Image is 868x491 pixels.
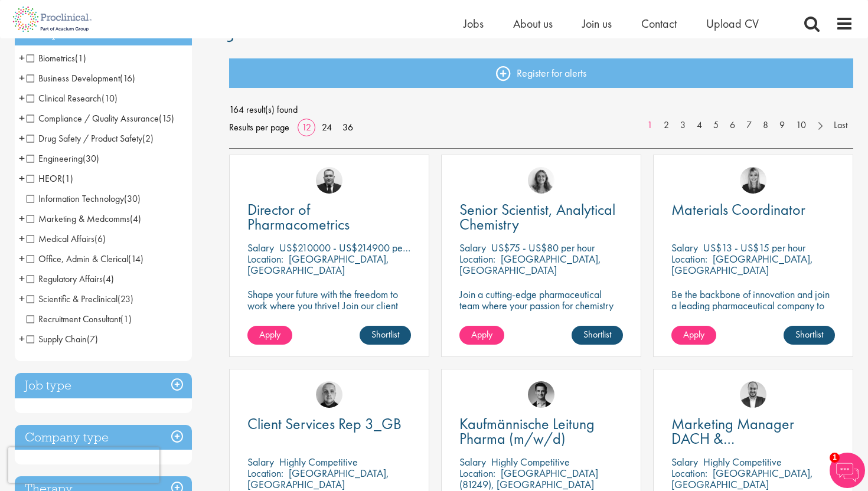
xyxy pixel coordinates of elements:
[316,381,342,408] img: Harry Budge
[641,16,677,31] span: Contact
[229,101,854,119] span: 164 result(s) found
[572,326,623,345] a: Shortlist
[19,49,25,67] span: +
[27,52,75,64] span: Biometrics
[491,455,570,469] p: Highly Competitive
[459,455,486,469] span: Salary
[464,16,484,31] span: Jobs
[459,252,495,266] span: Location:
[27,212,141,225] span: Marketing & Medcomms
[247,252,283,266] span: Location:
[247,202,411,232] a: Director of Pharmacometrics
[247,455,274,469] span: Salary
[27,253,128,265] span: Office, Admin & Clerical
[27,172,73,185] span: HEOR
[459,466,495,480] span: Location:
[724,119,741,132] a: 6
[298,121,315,133] a: 12
[740,381,766,408] img: Aitor Melia
[27,92,118,104] span: Clinical Research
[102,92,118,104] span: (10)
[27,333,98,345] span: Supply Chain
[740,167,766,194] img: Janelle Jones
[27,172,62,185] span: HEOR
[27,132,142,145] span: Drug Safety / Product Safety
[318,121,336,133] a: 24
[513,16,553,31] a: About us
[27,313,120,325] span: Recruitment Consultant
[671,417,835,446] a: Marketing Manager DACH & [GEOGRAPHIC_DATA]
[316,167,342,194] a: Jakub Hanas
[671,252,707,266] span: Location:
[27,293,118,305] span: Scientific & Preclinical
[19,129,25,147] span: +
[671,289,835,333] p: Be the backbone of innovation and join a leading pharmaceutical company to help keep life-changin...
[247,289,411,333] p: Shape your future with the freedom to work where you thrive! Join our client with this Director p...
[671,241,698,254] span: Salary
[658,119,675,132] a: 2
[247,417,411,431] a: Client Services Rep 3_GB
[27,233,94,245] span: Medical Affairs
[229,58,854,88] a: Register for alerts
[247,199,350,234] span: Director of Pharmacometrics
[641,119,658,132] a: 1
[27,273,103,285] span: Regulatory Affairs
[830,453,840,463] span: 1
[491,241,595,254] p: US$75 - US$80 per hour
[247,326,292,345] a: Apply
[19,69,25,87] span: +
[459,252,601,277] p: [GEOGRAPHIC_DATA], [GEOGRAPHIC_DATA]
[27,52,86,64] span: Biometrics
[582,16,612,31] a: Join us
[528,167,554,194] img: Jackie Cerchio
[830,453,865,488] img: Chatbot
[471,328,492,341] span: Apply
[740,119,758,132] a: 7
[19,290,25,307] span: +
[27,152,99,165] span: Engineering
[707,119,725,132] a: 5
[671,199,805,220] span: Materials Coordinator
[671,466,707,480] span: Location:
[259,328,280,341] span: Apply
[27,112,174,125] span: Compliance / Quality Assurance
[128,253,143,265] span: (14)
[27,92,102,104] span: Clinical Research
[459,202,623,232] a: Senior Scientist, Analytical Chemistry
[15,373,192,398] h3: Job type
[828,119,853,132] a: Last
[8,447,159,483] iframe: reCAPTCHA
[27,253,143,265] span: Office, Admin & Clerical
[27,192,124,205] span: Information Technology
[83,152,99,165] span: (30)
[27,233,106,245] span: Medical Affairs
[27,273,114,285] span: Regulatory Affairs
[19,109,25,127] span: +
[103,273,114,285] span: (4)
[671,466,813,491] p: [GEOGRAPHIC_DATA], [GEOGRAPHIC_DATA]
[27,152,83,165] span: Engineering
[671,414,814,463] span: Marketing Manager DACH & [GEOGRAPHIC_DATA]
[247,466,283,480] span: Location:
[120,313,132,325] span: (1)
[459,326,504,345] a: Apply
[27,192,141,205] span: Information Technology
[691,119,708,132] a: 4
[757,119,774,132] a: 8
[703,241,805,254] p: US$13 - US$15 per hour
[27,333,87,345] span: Supply Chain
[247,241,274,254] span: Salary
[671,455,698,469] span: Salary
[706,16,759,31] span: Upload CV
[279,455,358,469] p: Highly Competitive
[27,313,132,325] span: Recruitment Consultant
[19,149,25,167] span: +
[27,212,130,225] span: Marketing & Medcomms
[360,326,411,345] a: Shortlist
[459,289,623,333] p: Join a cutting-edge pharmaceutical team where your passion for chemistry will help shape the futu...
[27,293,133,305] span: Scientific & Preclinical
[15,425,192,450] h3: Company type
